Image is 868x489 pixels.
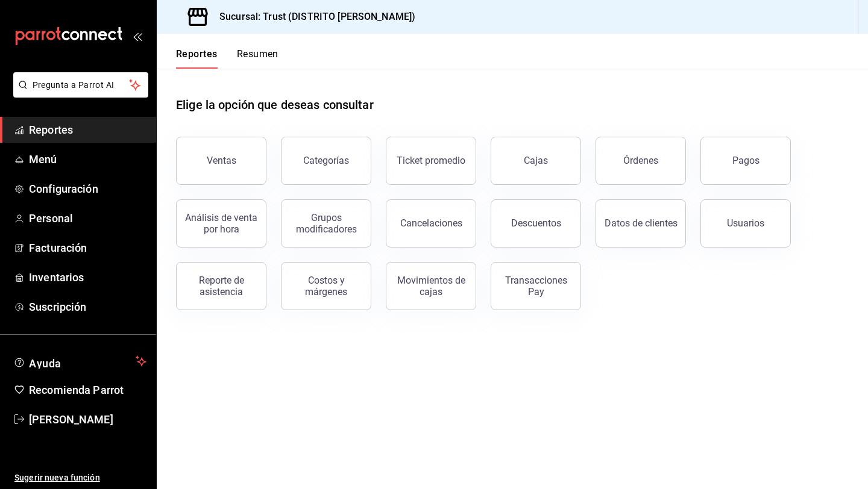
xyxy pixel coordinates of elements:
[394,275,468,297] div: Movimientos de cajas
[29,151,146,167] span: Menú
[386,262,476,310] button: Movimientos de cajas
[289,275,363,297] div: Costos y márgenes
[700,137,791,185] button: Pagos
[176,137,266,185] button: Ventas
[281,262,371,310] button: Costos y márgenes
[281,137,371,185] button: Categorías
[397,155,465,166] div: Ticket promedio
[184,275,259,297] div: Reporte de asistencia
[386,137,476,185] button: Ticket promedio
[207,155,236,166] div: Ventas
[289,212,363,235] div: Grupos modificadores
[386,199,476,248] button: Cancelaciones
[184,212,259,235] div: Análisis de venta por hora
[8,87,148,100] a: Pregunta a Parrot AI
[491,137,581,185] button: Cajas
[29,299,146,315] span: Suscripción
[281,199,371,248] button: Grupos modificadores
[176,96,374,114] h1: Elige la opción que deseas consultar
[14,472,146,484] span: Sugerir nueva función
[303,155,349,166] div: Categorías
[176,262,266,310] button: Reporte de asistencia
[33,79,130,92] span: Pregunta a Parrot AI
[732,155,759,166] div: Pagos
[400,217,462,229] div: Cancelaciones
[29,210,146,226] span: Personal
[596,137,686,185] button: Órdenes
[491,262,581,310] button: Transacciones Pay
[176,199,266,248] button: Análisis de venta por hora
[498,275,573,297] div: Transacciones Pay
[491,199,581,248] button: Descuentos
[29,382,146,398] span: Recomienda Parrot
[727,217,764,229] div: Usuarios
[13,72,148,98] button: Pregunta a Parrot AI
[176,48,218,69] button: Reportes
[237,48,278,69] button: Resumen
[29,122,146,138] span: Reportes
[524,155,548,166] div: Cajas
[29,354,131,369] span: Ayuda
[133,31,142,41] button: open_drawer_menu
[29,411,146,428] span: [PERSON_NAME]
[210,10,415,24] h3: Sucursal: Trust (DISTRITO [PERSON_NAME])
[29,240,146,256] span: Facturación
[511,217,561,229] div: Descuentos
[623,155,658,166] div: Órdenes
[596,199,686,248] button: Datos de clientes
[700,199,791,248] button: Usuarios
[29,181,146,197] span: Configuración
[29,269,146,285] span: Inventarios
[176,48,278,69] div: navigation tabs
[605,217,678,229] div: Datos de clientes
